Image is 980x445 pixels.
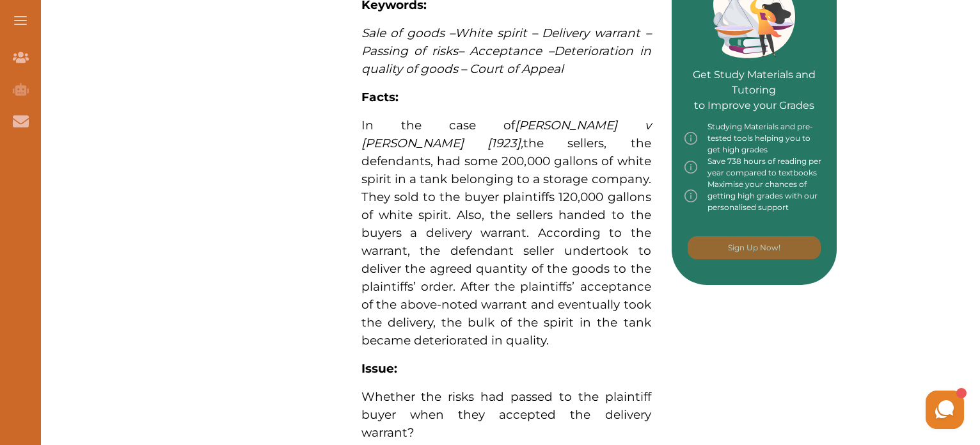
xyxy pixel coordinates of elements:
[361,44,458,58] span: Passing of risks
[688,236,821,259] button: [object Object]
[532,26,651,40] span: – Delivery warrant –
[687,336,930,366] iframe: Reviews Badge Ribbon Widget
[684,179,825,213] div: Maximise your chances of getting high grades with our personalised support
[684,31,825,113] p: Get Study Materials and Tutoring to Improve your Grades
[684,179,697,213] img: info-img
[361,118,651,150] span: [PERSON_NAME] v [PERSON_NAME] [1923]
[361,361,397,376] strong: Issue:
[361,118,651,150] em: ,
[673,387,967,432] iframe: HelpCrunch
[684,156,697,179] img: info-img
[361,118,651,348] span: In the case of the sellers, the defendants, had some 200,000 gallons of white spirit in a tank be...
[458,44,554,58] span: – Acceptance –
[461,61,564,76] span: – Court of Appeal
[361,26,455,40] span: Sale of goods –
[455,26,527,40] span: White spirit
[684,121,697,156] img: info-img
[684,121,825,156] div: Studying Materials and pre-tested tools helping you to get high grades
[361,90,399,104] strong: Facts:
[684,156,825,179] div: Save 738 hours of reading per year compared to textbooks
[728,242,780,254] p: Sign Up Now!
[361,389,651,440] span: Whether the risks had passed to the plaintiff buyer when they accepted the delivery warrant?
